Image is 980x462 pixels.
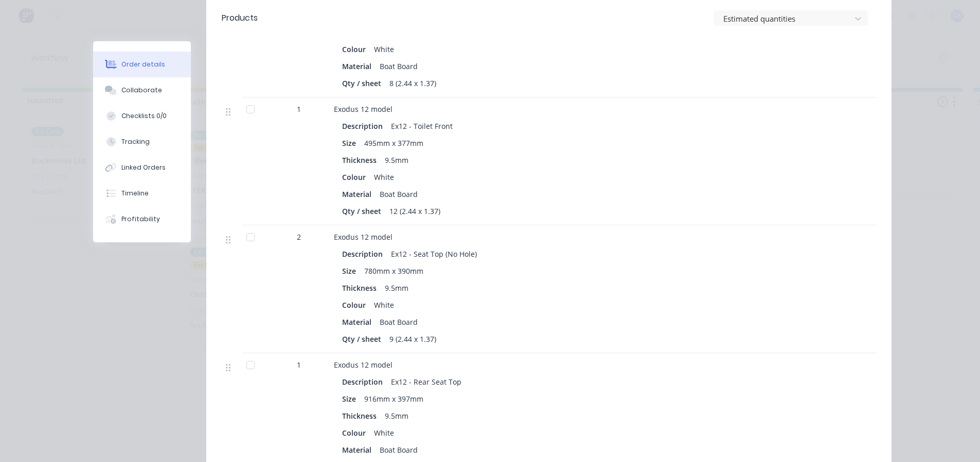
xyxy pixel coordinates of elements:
div: 12 (2.44 x 1.37) [385,204,444,219]
div: Material [342,442,376,457]
div: Qty / sheet [342,332,385,346]
div: 9.5mm [381,408,413,423]
div: Description [342,246,387,261]
div: Size [342,136,360,151]
div: Description [342,374,387,389]
div: Timeline [121,189,149,198]
div: Products [222,12,258,24]
button: Order details [93,52,191,77]
div: Thickness [342,153,381,168]
div: Colour [342,170,370,185]
div: Profitability [121,214,160,224]
span: Exodus 12 model [334,360,393,370]
div: Ex12 - Toilet Front [387,119,457,134]
span: 1 [297,104,301,114]
span: 2 [297,232,301,242]
div: Material [342,187,376,202]
div: White [370,425,398,440]
span: 1 [297,359,301,370]
div: Boat Board [376,59,422,74]
div: Order details [121,60,165,69]
div: White [370,170,398,185]
div: 9.5mm [381,280,413,295]
div: 916mm x 397mm [360,391,427,406]
span: Exodus 12 model [334,104,393,114]
button: Checklists 0/0 [93,103,191,129]
div: Boat Board [376,442,422,457]
button: Timeline [93,180,191,206]
div: Ex12 - Rear Seat Top [387,374,466,389]
div: Colour [342,298,370,312]
div: 9 (2.44 x 1.37) [385,332,440,346]
div: White [370,298,398,312]
div: Checklists 0/0 [121,111,167,121]
div: Tracking [121,137,150,146]
span: Exodus 12 model [334,232,393,242]
div: Material [342,315,376,329]
div: 495mm x 377mm [360,136,427,151]
div: Qty / sheet [342,76,385,91]
div: Thickness [342,280,381,295]
div: Qty / sheet [342,204,385,219]
button: Profitability [93,206,191,232]
div: 8 (2.44 x 1.37) [385,76,440,91]
div: 780mm x 390mm [360,263,427,278]
div: Description [342,119,387,134]
div: Colour [342,425,370,440]
div: Ex12 - Seat Top (No Hole) [387,246,481,261]
div: Size [342,391,360,406]
div: Material [342,59,376,74]
div: White [370,42,398,57]
div: Boat Board [376,187,422,202]
button: Linked Orders [93,155,191,180]
button: Tracking [93,129,191,155]
div: Boat Board [376,315,422,329]
div: Linked Orders [121,163,166,172]
div: Collaborate [121,86,162,95]
div: Colour [342,42,370,57]
div: Thickness [342,408,381,423]
div: Size [342,263,360,278]
button: Collaborate [93,77,191,103]
div: 9.5mm [381,153,413,168]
